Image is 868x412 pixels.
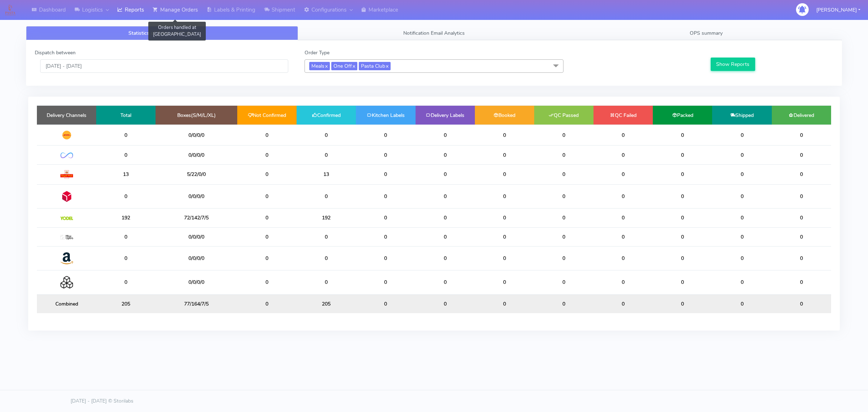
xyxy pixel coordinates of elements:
td: 0 [712,146,771,164]
td: 0 [237,227,297,246]
td: Kitchen Labels [356,106,415,125]
td: 0 [653,209,712,227]
td: 0 [653,246,712,270]
td: 0 [297,146,356,164]
td: 0 [772,125,831,146]
td: 0 [237,246,297,270]
td: 0 [416,246,475,270]
td: 0 [475,227,534,246]
td: 0 [534,270,593,294]
td: Shipped [712,106,771,125]
td: 0 [416,270,475,294]
td: 0 [593,294,653,313]
td: 0 [534,125,593,146]
input: Pick the Daterange [40,59,288,73]
img: MaxOptra [60,235,73,240]
td: 5/22/0/0 [156,164,237,184]
td: 0 [96,184,156,208]
img: Royal Mail [60,170,73,179]
td: 0 [356,294,415,313]
td: 0 [237,184,297,208]
td: 0 [712,246,771,270]
td: 0 [593,146,653,164]
td: Boxes(S/M/L/XL) [156,106,237,125]
td: 192 [96,209,156,227]
td: 77/164/7/5 [156,294,237,313]
td: 0 [772,146,831,164]
td: 0 [416,227,475,246]
td: 0 [772,209,831,227]
td: 0 [534,209,593,227]
td: 0 [534,246,593,270]
a: x [352,62,355,70]
td: 0/0/0/0 [156,227,237,246]
td: 0/0/0/0 [156,246,237,270]
td: 192 [297,209,356,227]
label: Dispatch between [35,49,76,56]
td: 0 [356,270,415,294]
td: 0 [475,184,534,208]
td: 0 [772,164,831,184]
td: 0/0/0/0 [156,146,237,164]
td: 0 [593,125,653,146]
td: 0 [297,184,356,208]
span: Meals [309,62,330,70]
td: 0 [416,146,475,164]
td: 0 [416,164,475,184]
img: DPD [60,190,73,203]
ul: Tabs [26,26,842,40]
td: 0 [772,227,831,246]
td: 0 [96,146,156,164]
td: 0 [416,184,475,208]
td: 0 [712,227,771,246]
td: 0 [712,270,771,294]
td: 0 [534,227,593,246]
td: 0 [475,209,534,227]
td: Combined [37,294,96,313]
td: 0 [96,227,156,246]
td: 0 [475,294,534,313]
td: Confirmed [297,106,356,125]
span: Statistics of Sales and Orders [128,30,196,37]
td: QC Passed [534,106,593,125]
td: 0 [593,246,653,270]
td: 0 [356,146,415,164]
td: 72/142/7/5 [156,209,237,227]
td: 0 [653,294,712,313]
td: 0 [416,209,475,227]
td: 0 [356,209,415,227]
td: 0 [356,227,415,246]
td: 0 [653,164,712,184]
td: 0 [534,164,593,184]
img: OnFleet [60,152,73,159]
img: Yodel [60,216,73,220]
td: 0 [475,270,534,294]
td: 0 [593,184,653,208]
td: 0 [653,125,712,146]
td: 0/0/0/0 [156,270,237,294]
span: OPS summary [690,30,723,37]
td: Not Confirmed [237,106,297,125]
td: 0 [356,246,415,270]
td: 0 [475,125,534,146]
td: 0/0/0/0 [156,184,237,208]
td: 0 [653,270,712,294]
td: 0 [772,184,831,208]
td: 0 [593,270,653,294]
td: 0 [356,125,415,146]
span: Notification Email Analytics [403,30,465,37]
td: 0 [534,294,593,313]
td: 0 [475,146,534,164]
td: 0 [416,125,475,146]
td: 0 [593,227,653,246]
td: 0/0/0/0 [156,125,237,146]
td: 0 [356,164,415,184]
td: 0 [653,184,712,208]
td: Delivery Channels [37,106,96,125]
td: 13 [96,164,156,184]
td: 0 [96,246,156,270]
span: Pasta Club [359,62,391,70]
label: Order Type [305,49,329,56]
td: 0 [712,125,771,146]
img: Collection [60,276,73,289]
